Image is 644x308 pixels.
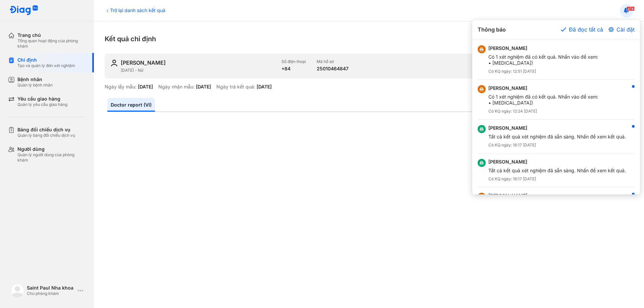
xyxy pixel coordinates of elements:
div: Trang chủ [17,32,86,38]
img: logo [11,284,24,297]
div: [PERSON_NAME] [488,45,598,51]
div: Quản lý người dùng của phòng khám [17,152,86,163]
div: Tạo và quản lý đơn xét nghiệm [17,63,75,68]
div: Tổng quan hoạt động của phòng khám [17,38,86,49]
button: [PERSON_NAME]Có 2 xét nghiệm đã có kết quả. Nhấn vào để xem:• [MEDICAL_DATA] [[MEDICAL_DATA]]• [M... [472,187,640,233]
div: Có KQ ngày: 12:51 [DATE] [488,69,598,74]
div: Có KQ ngày: 16:17 [DATE] [488,142,626,148]
button: [PERSON_NAME]Tất cả kết quả xét nghiệm đã sẵn sàng. Nhấn để xem kết quả.Có KQ ngày: 16:17 [DATE] [472,153,640,187]
span: Thông báo [478,25,506,34]
img: logo [9,5,38,16]
div: [PERSON_NAME] [488,193,599,199]
div: Quản lý yêu cầu giao hàng [17,102,67,107]
div: Có KQ ngày: 12:24 [DATE] [488,109,598,114]
div: Bệnh nhân [17,76,53,82]
div: Có 1 xét nghiệm đã có kết quả. Nhấn vào để xem: • [MEDICAL_DATA]) [488,54,598,66]
div: Chủ phòng khám [27,291,75,296]
div: Tất cả kết quả xét nghiệm đã sẵn sàng. Nhấn để xem kết quả. [488,134,626,140]
button: [PERSON_NAME]Có 1 xét nghiệm đã có kết quả. Nhấn vào để xem:• [MEDICAL_DATA])Có KQ ngày: 12:24 [D... [472,80,640,120]
div: Có KQ ngày: 16:17 [DATE] [488,176,626,182]
div: [PERSON_NAME] [488,85,598,91]
div: [PERSON_NAME] [488,159,626,165]
div: Trở lại danh sách kết quả [105,7,165,14]
button: [PERSON_NAME]Có 1 xét nghiệm đã có kết quả. Nhấn vào để xem:• [MEDICAL_DATA])Có KQ ngày: 12:51 [D... [472,40,640,80]
div: Saint Paul Nha khoa [27,285,75,291]
button: Cài đặt [608,25,635,34]
div: Tất cả kết quả xét nghiệm đã sẵn sàng. Nhấn để xem kết quả. [488,168,626,174]
div: Quản lý bệnh nhân [17,82,53,88]
div: Quản lý bảng đối chiếu dịch vụ [17,133,75,138]
div: Chỉ định [17,57,75,63]
div: Bảng đối chiếu dịch vụ [17,127,75,133]
button: [PERSON_NAME]Tất cả kết quả xét nghiệm đã sẵn sàng. Nhấn để xem kết quả.Có KQ ngày: 16:17 [DATE] [472,120,640,153]
div: Có 1 xét nghiệm đã có kết quả. Nhấn vào để xem: • [MEDICAL_DATA]) [488,94,598,106]
button: Đã đọc tất cả [561,25,603,34]
div: Yêu cầu giao hàng [17,96,67,102]
div: Người dùng [17,146,86,152]
div: [PERSON_NAME] [488,125,626,131]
